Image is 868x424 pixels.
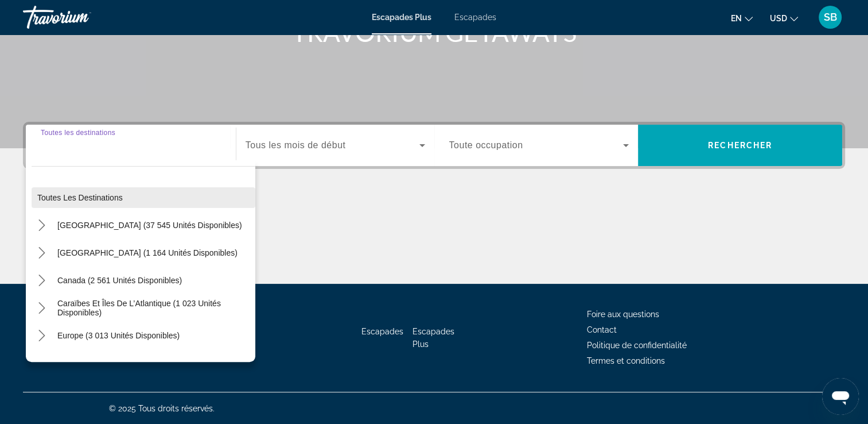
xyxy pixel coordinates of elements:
div: Widget de recherche [26,125,842,166]
button: Caraïbes et Îles de l’Atlantique (1 023 unités disponibles) sous-menu [32,298,52,318]
a: Escapades Plus [412,327,454,349]
button: Sélectionnez la destination : États-Unis (37 545 unités disponibles) [52,215,248,236]
span: © 2025 Tous droits réservés. [109,404,215,413]
div: Options de destination [26,160,255,362]
span: en [731,14,742,23]
span: SB [824,11,837,23]
iframe: Bouton de lancement de la fenêtre de messagerie [822,378,859,415]
a: Escapades [454,13,496,22]
span: Tous les mois de début [246,140,346,150]
button: Sélectionnez la destination : Australie (218 unités disponibles) [52,353,236,373]
span: [GEOGRAPHIC_DATA] (37 545 unités disponibles) [57,221,242,230]
span: Caraïbes et îles de l’Atlantique (1 023 unités disponibles) [57,299,250,317]
a: Termes et conditions [587,356,665,365]
button: Sélectionnez la destination : Caraïbes et îles de l’Atlantique (1 023 unités disponibles) [52,298,255,318]
button: Sélectionnez la destination : Canada (2 561 unités disponibles) [52,270,188,291]
a: Politique de confidentialité [587,341,687,350]
button: Sélectionnez la destination : Mexique (1 164 unités disponibles) [52,242,243,263]
button: Toggle Europe (3 013 unités disponibles) sous-menu [32,326,52,346]
span: Toutes les destinations [37,193,123,202]
span: Toutes les destinations [41,129,115,136]
a: Travorium [23,2,138,32]
span: USD [770,14,787,23]
button: Changer la langue [731,10,753,26]
a: Escapades Plus [372,13,431,22]
button: Rechercher [638,125,842,166]
a: Foire aux questions [587,310,659,319]
span: [GEOGRAPHIC_DATA] (1 164 unités disponibles) [57,248,238,257]
span: Toute occupation [449,140,523,150]
button: Menu utilisateur [815,5,845,29]
a: Contact [587,325,617,334]
a: Escapades [361,327,403,336]
button: Changer de devise [770,10,798,26]
span: Europe (3 013 unités disponibles) [57,331,180,340]
button: Sélectionner une destination : Toutes les destinations [32,187,255,208]
button: Toggle États-Unis (37 545 unités disponibles) sous-menu [32,215,52,236]
input: Sélectionnez la destination [41,139,221,153]
button: Toggle Mexique (1 164 unités disponibles) sous-menu [32,243,52,263]
span: Canada (2 561 unités disponibles) [57,276,182,285]
button: Toggle Canada (2 561 unités disponibles) sous-menu [32,271,52,291]
span: Rechercher [708,141,772,150]
button: Toggle Australie (218 unités disponibles) sous-menu [32,353,52,373]
button: Sélectionnez la destination : Europe (3 013 unités disponibles) [52,325,185,346]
